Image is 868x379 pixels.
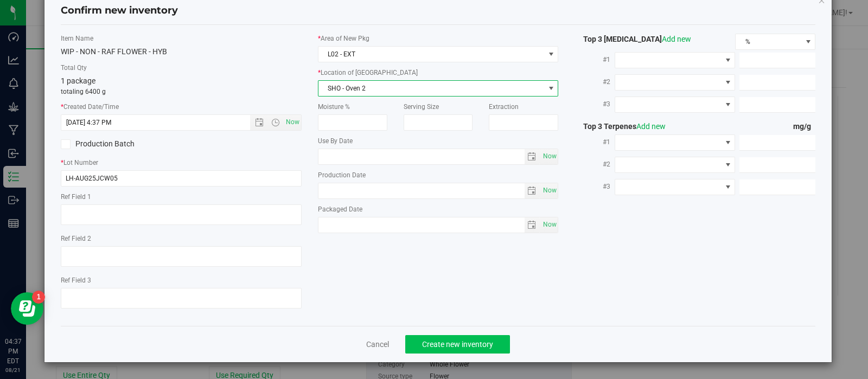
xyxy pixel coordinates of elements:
label: Serving Size [404,102,473,112]
span: select [525,217,540,233]
iframe: Resource center unread badge [32,291,45,304]
a: Add new [662,35,691,43]
label: Created Date/Time [61,102,302,112]
label: Extraction [489,102,558,112]
button: Create new inventory [405,335,510,354]
span: Open the date view [250,118,269,127]
span: 1 package [61,76,95,85]
p: totaling 6400 g [61,87,302,97]
label: Packaged Date [318,204,559,214]
span: select [540,217,558,233]
span: SHO - Oven 2 [318,81,545,96]
span: select [544,81,558,96]
span: Set Current date [283,114,302,130]
span: Set Current date [540,217,559,233]
h4: Confirm new inventory [61,4,178,18]
span: % [736,34,801,49]
label: Area of New Pkg [318,34,559,43]
label: #3 [575,177,615,196]
label: Lot Number [61,158,302,168]
div: WIP - NON - RAF FLOWER - HYB [61,46,302,57]
label: Use By Date [318,136,559,146]
span: select [540,149,558,164]
span: Create new inventory [422,340,493,349]
label: Production Batch [61,138,173,150]
span: select [525,183,540,198]
label: #1 [575,132,615,152]
span: Open the time view [266,118,284,127]
span: Top 3 [MEDICAL_DATA] [575,35,691,43]
label: #1 [575,50,615,69]
span: L02 - EXT [318,47,545,62]
label: Total Qty [61,63,302,73]
label: Ref Field 2 [61,234,302,243]
label: Moisture % [318,102,387,112]
iframe: Resource center [11,292,43,325]
span: mg/g [793,122,815,131]
label: Item Name [61,34,302,43]
span: Top 3 Terpenes [575,122,666,131]
a: Add new [636,122,666,131]
label: Ref Field 3 [61,275,302,285]
span: Set Current date [540,149,559,164]
label: #2 [575,155,615,174]
a: Cancel [366,339,389,350]
label: Location of [GEOGRAPHIC_DATA] [318,68,559,78]
label: #2 [575,72,615,92]
label: Ref Field 1 [61,192,302,202]
span: select [540,183,558,198]
label: #3 [575,94,615,114]
span: Set Current date [540,183,559,198]
label: Production Date [318,170,559,180]
span: select [525,149,540,164]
